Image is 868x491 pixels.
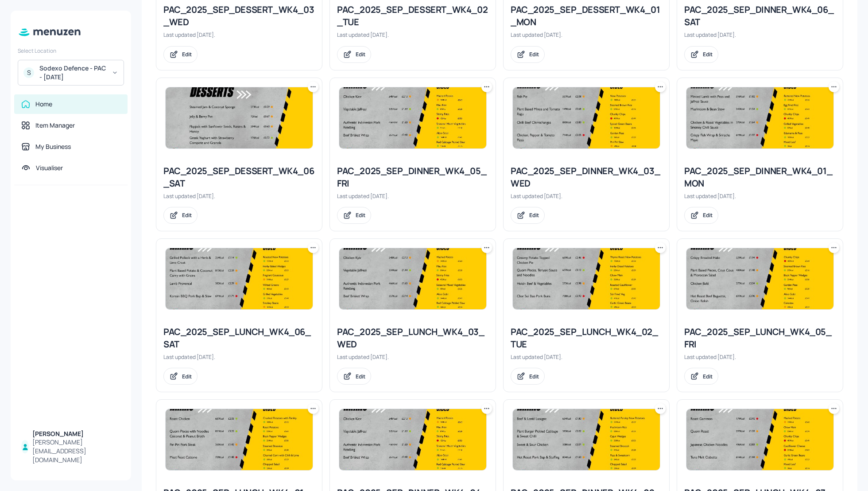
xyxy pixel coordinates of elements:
[686,409,833,470] img: 2025-08-26-1756222335579js2i14gw948.jpeg
[337,165,488,190] div: PAC_2025_SEP_DINNER_WK4_05_FRI
[513,248,660,309] img: 2025-08-26-1756220028069v0mxb9da5rb.jpeg
[511,165,662,190] div: PAC_2025_SEP_DINNER_WK4_03_WED
[163,4,315,28] div: PAC_2025_SEP_DESSERT_WK4_03_WED
[163,353,315,361] div: Last updated [DATE].
[703,211,713,219] div: Edit
[163,326,315,351] div: PAC_2025_SEP_LUNCH_WK4_06_SAT
[163,31,315,39] div: Last updated [DATE].
[686,87,833,148] img: 2025-08-19-1755616722853d0fxy2obu7q.jpeg
[163,165,315,190] div: PAC_2025_SEP_DESSERT_WK4_06_SAT
[511,4,662,28] div: PAC_2025_SEP_DESSERT_WK4_01_MON
[35,100,52,109] div: Home
[39,64,106,82] div: Sodexo Defence - PAC - [DATE]
[166,87,313,148] img: 2025-05-13-17471360507685hu7flkz0hm.jpeg
[684,165,836,190] div: PAC_2025_SEP_DINNER_WK4_01_MON
[337,31,488,39] div: Last updated [DATE].
[35,142,71,151] div: My Business
[339,409,486,470] img: 2025-05-27-1748356427789y40fo56cu0l.jpeg
[684,326,836,351] div: PAC_2025_SEP_LUNCH_WK4_05_FRI
[18,47,124,55] div: Select Location
[511,31,662,39] div: Last updated [DATE].
[337,353,488,361] div: Last updated [DATE].
[337,4,488,28] div: PAC_2025_SEP_DESSERT_WK4_02_TUE
[182,211,192,219] div: Edit
[339,87,486,148] img: 2025-05-27-1748356427789y40fo56cu0l.jpeg
[182,51,192,58] div: Edit
[684,31,836,39] div: Last updated [DATE].
[686,248,833,309] img: 2025-08-26-17562218259278znk61yi3pl.jpeg
[529,373,539,380] div: Edit
[513,87,660,148] img: 2025-08-26-17562228964953ymsuqk2zuw.jpeg
[513,409,660,470] img: 2025-08-26-1756222600943genrkmid8hr.jpeg
[511,353,662,361] div: Last updated [DATE].
[684,353,836,361] div: Last updated [DATE].
[32,429,120,438] div: [PERSON_NAME]
[356,373,365,380] div: Edit
[166,409,313,470] img: 2025-08-19-1755616385090hk5433xnnmc.jpeg
[23,67,34,78] div: S
[337,326,488,351] div: PAC_2025_SEP_LUNCH_WK4_03_WED
[182,373,192,380] div: Edit
[356,51,365,58] div: Edit
[32,438,120,464] div: [PERSON_NAME][EMAIL_ADDRESS][DOMAIN_NAME]
[703,373,713,380] div: Edit
[511,326,662,351] div: PAC_2025_SEP_LUNCH_WK4_02_TUE
[337,192,488,200] div: Last updated [DATE].
[35,121,75,130] div: Item Manager
[163,192,315,200] div: Last updated [DATE].
[684,192,836,200] div: Last updated [DATE].
[703,51,713,58] div: Edit
[529,211,539,219] div: Edit
[529,51,539,58] div: Edit
[511,192,662,200] div: Last updated [DATE].
[36,164,63,172] div: Visualiser
[339,248,486,309] img: 2025-08-26-1756220315131nbfn5p0mq7.jpeg
[684,4,836,28] div: PAC_2025_SEP_DINNER_WK4_06_SAT
[356,211,365,219] div: Edit
[166,248,313,309] img: 2025-08-26-17562221062956odpegrh0qw.jpeg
